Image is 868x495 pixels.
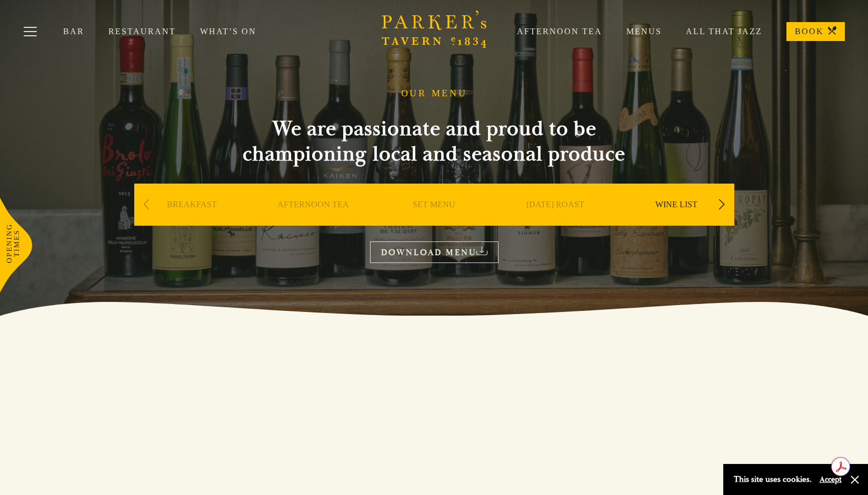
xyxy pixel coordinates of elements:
[734,472,812,487] p: This site uses cookies.
[413,199,455,241] a: SET MENU
[224,116,645,167] h2: We are passionate and proud to be championing local and seasonal produce
[820,474,842,484] button: Accept
[655,199,697,241] a: WINE LIST
[715,193,729,216] div: Next slide
[526,199,584,241] a: [DATE] ROAST
[401,88,467,99] h1: OUR MENU
[167,199,217,241] a: BREAKFAST
[370,241,498,263] a: DOWNLOAD MENU
[255,184,371,257] div: 2 / 9
[497,184,613,257] div: 4 / 9
[376,184,492,257] div: 3 / 9
[618,184,734,257] div: 5 / 9
[139,193,154,216] div: Previous slide
[277,199,349,241] a: AFTERNOON TEA
[134,184,250,257] div: 1 / 9
[850,474,860,485] button: Close and accept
